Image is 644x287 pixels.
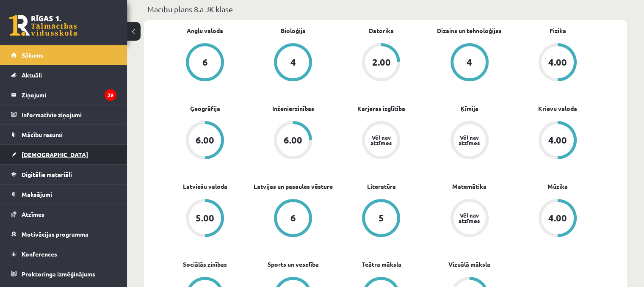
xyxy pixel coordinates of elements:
[183,260,227,269] a: Sociālās zinības
[161,121,249,161] a: 6.00
[11,85,116,105] a: Ziņojumi39
[11,45,116,65] a: Sākums
[22,151,88,158] span: [DEMOGRAPHIC_DATA]
[9,15,77,36] a: Rīgas 1. Tālmācības vidusskola
[147,3,624,15] p: Mācību plāns 8.a JK klase
[22,51,43,59] span: Sākums
[272,104,314,113] a: Inženierzinības
[379,213,384,223] div: 5
[426,43,514,83] a: 4
[11,165,116,184] a: Digitālie materiāli
[11,244,116,264] a: Konferences
[458,135,481,146] div: Vēl nav atzīmes
[11,145,116,164] a: [DEMOGRAPHIC_DATA]
[461,104,478,113] a: Ķīmija
[161,43,249,83] a: 6
[426,199,514,239] a: Vēl nav atzīmes
[22,185,116,204] legend: Maksājumi
[361,260,401,269] a: Teātra māksla
[249,199,337,239] a: 6
[105,89,116,101] i: 39
[22,230,88,238] span: Motivācijas programma
[357,104,405,113] a: Karjeras izglītība
[548,58,567,67] div: 4.00
[202,58,208,67] div: 6
[337,43,425,83] a: 2.00
[22,85,116,105] legend: Ziņojumi
[11,125,116,144] a: Mācību resursi
[22,270,95,278] span: Proktoringa izmēģinājums
[367,182,395,191] a: Literatūra
[548,135,567,145] div: 4.00
[11,224,116,244] a: Motivācijas programma
[183,182,227,191] a: Latviešu valoda
[549,26,566,35] a: Fizika
[22,131,63,138] span: Mācību resursi
[547,182,568,191] a: Mūzika
[372,58,390,67] div: 2.00
[467,58,472,67] div: 4
[281,26,306,35] a: Bioloģija
[458,212,481,224] div: Vēl nav atzīmes
[22,71,42,79] span: Aktuāli
[196,135,214,145] div: 6.00
[11,185,116,204] a: Maksājumi
[11,204,116,224] a: Atzīmes
[538,104,577,113] a: Krievu valoda
[426,121,514,161] a: Vēl nav atzīmes
[514,121,602,161] a: 4.00
[514,43,602,83] a: 4.00
[249,121,337,161] a: 6.00
[268,260,319,269] a: Sports un veselība
[448,260,490,269] a: Vizuālā māksla
[11,264,116,284] a: Proktoringa izmēģinājums
[22,171,72,178] span: Digitālie materiāli
[187,26,223,35] a: Angļu valoda
[11,65,116,85] a: Aktuāli
[249,43,337,83] a: 4
[290,58,296,67] div: 4
[22,250,57,258] span: Konferences
[337,199,425,239] a: 5
[514,199,602,239] a: 4.00
[452,182,486,191] a: Matemātika
[369,135,393,146] div: Vēl nav atzīmes
[22,210,44,218] span: Atzīmes
[22,105,116,124] legend: Informatīvie ziņojumi
[290,213,296,223] div: 6
[437,26,502,35] a: Dizains un tehnoloģijas
[254,182,333,191] a: Latvijas un pasaules vēsture
[284,135,302,145] div: 6.00
[369,26,394,35] a: Datorika
[190,104,220,113] a: Ģeogrāfija
[196,213,214,223] div: 5.00
[337,121,425,161] a: Vēl nav atzīmes
[11,105,116,124] a: Informatīvie ziņojumi
[548,213,567,223] div: 4.00
[161,199,249,239] a: 5.00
